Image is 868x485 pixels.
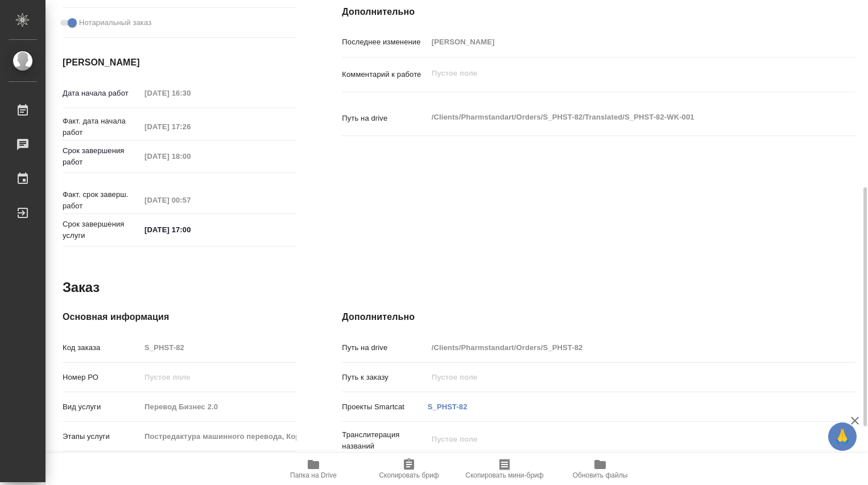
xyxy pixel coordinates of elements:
p: Путь на drive [342,342,427,354]
button: Папка на Drive [266,453,361,485]
p: Срок завершения работ [63,145,140,168]
h4: Основная информация [63,310,296,324]
p: Код заказа [63,342,140,354]
span: Скопировать бриф [379,471,439,479]
input: Пустое поле [428,369,813,385]
h2: Заказ [63,278,100,297]
span: Обновить файлы [573,471,628,479]
p: Путь к заказу [342,372,427,383]
span: Папка на Drive [290,471,337,479]
p: Факт. дата начала работ [63,116,140,138]
input: Пустое поле [140,339,296,356]
input: Пустое поле [140,118,240,135]
p: Проекты Smartcat [342,401,427,413]
p: Путь на drive [342,113,427,124]
p: Последнее изменение [342,36,427,48]
h4: Дополнительно [342,5,855,19]
p: Срок завершения услуги [63,219,140,241]
input: Пустое поле [140,428,296,445]
button: Скопировать мини-бриф [457,453,552,485]
span: Нотариальный заказ [79,17,151,28]
button: 🙏 [828,422,857,451]
span: Скопировать мини-бриф [465,471,543,479]
input: ✎ Введи что-нибудь [140,221,240,238]
p: Номер РО [63,372,140,383]
p: Транслитерация названий [342,429,427,452]
p: Факт. срок заверш. работ [63,189,140,212]
button: Скопировать бриф [361,453,457,485]
input: Пустое поле [140,369,296,385]
h4: [PERSON_NAME] [63,56,296,69]
input: Пустое поле [140,85,240,101]
textarea: /Clients/Pharmstandart/Orders/S_PHST-82/Translated/S_PHST-82-WK-001 [428,108,813,127]
p: Вид услуги [63,401,140,413]
input: Пустое поле [140,398,296,415]
input: Пустое поле [428,339,813,356]
input: Пустое поле [140,148,240,165]
input: Пустое поле [428,34,813,50]
p: Дата начала работ [63,88,140,99]
a: S_PHST-82 [428,402,468,411]
p: Этапы услуги [63,431,140,442]
h4: Дополнительно [342,310,855,324]
span: 🙏 [833,425,852,449]
p: Комментарий к работе [342,69,427,80]
input: Пустое поле [140,192,240,208]
button: Обновить файлы [552,453,648,485]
